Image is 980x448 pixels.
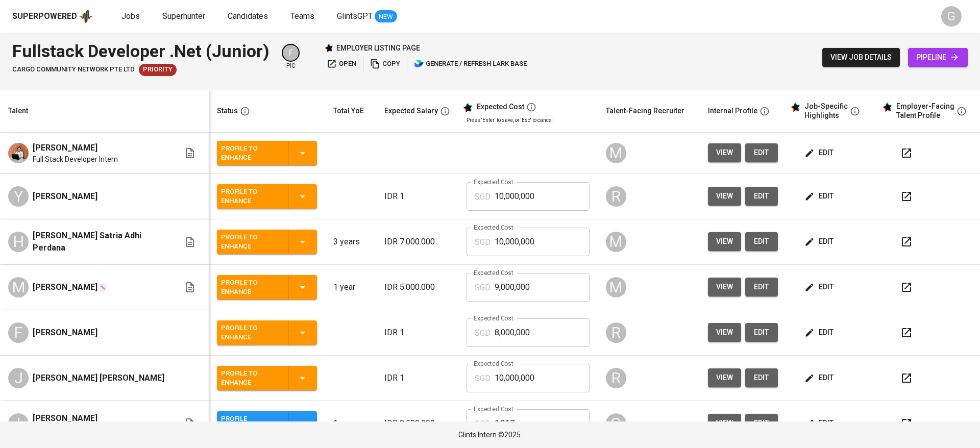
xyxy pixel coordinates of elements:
img: magic_wand.svg [99,283,107,291]
div: Employer-Facing Talent Profile [896,102,954,120]
div: Talent [8,105,28,117]
div: Y [8,186,29,207]
button: edit [745,232,778,251]
p: SGD [475,418,491,430]
span: edit [753,190,770,203]
img: Glints Star [324,43,333,53]
div: R [606,368,626,388]
span: [PERSON_NAME] [PERSON_NAME] [33,372,164,384]
a: Jobs [121,10,142,23]
span: edit [806,281,834,293]
button: Profile to Enhance [217,320,317,345]
p: SGD [475,191,491,203]
span: view [716,371,733,384]
img: glints_star.svg [462,103,473,113]
button: view [708,323,741,342]
div: F [282,44,300,62]
p: IDR 8.500.000 [384,417,450,430]
div: M [606,143,626,163]
span: edit [806,190,834,203]
span: view [716,146,733,159]
button: lark generate / refresh lark base [411,56,529,72]
button: edit [802,187,838,206]
p: 1 year [333,417,368,430]
button: copy [367,56,403,72]
span: [PERSON_NAME] [33,190,97,203]
div: Profile to Enhance [221,231,280,253]
p: IDR 5.000.000 [384,281,450,293]
span: view [716,190,733,203]
span: pipeline [916,51,960,64]
p: IDR 1 [384,327,450,339]
button: Profile to Enhance [217,184,317,209]
div: M [8,277,29,297]
span: edit [806,371,834,384]
button: edit [802,414,838,433]
img: lark [414,59,424,69]
span: edit [753,235,770,248]
div: Profile to Enhance [221,142,280,164]
span: Priority [139,65,177,74]
a: GlintsGPT NEW [337,10,397,23]
span: edit [806,417,834,430]
button: edit [802,143,838,162]
span: Candidates [228,11,268,21]
button: edit [802,323,838,342]
div: F [8,322,29,343]
img: app logo [79,9,93,24]
button: view [708,187,741,206]
a: Teams [290,10,316,23]
span: view [716,326,733,339]
a: Superpoweredapp logo [12,9,93,24]
span: edit [753,417,770,430]
p: SGD [475,327,491,339]
div: R [606,186,626,207]
button: edit [745,278,778,296]
p: employer listing page [336,43,420,53]
p: SGD [475,372,491,385]
div: Profile to Enhance [221,185,280,208]
span: Superhunter [162,11,205,21]
span: copy [370,58,400,70]
span: Jobs [121,11,140,21]
button: Profile to Enhance [217,230,317,254]
button: Profile to Enhance [217,141,317,165]
button: edit [802,232,838,251]
div: Expected Cost [477,103,524,112]
div: Status [217,105,238,117]
button: edit [745,368,778,387]
div: Total YoE [333,105,364,117]
div: Talent-Facing Recruiter [606,105,684,117]
a: Superhunter [162,10,207,23]
a: pipeline [908,48,968,67]
div: Profile Enhanced [221,412,280,435]
span: view [716,417,733,430]
button: edit [745,323,778,342]
div: G [606,413,626,434]
span: NEW [375,12,397,22]
p: IDR 7.000.000 [384,236,450,248]
button: edit [802,278,838,296]
div: Profile to Enhance [221,321,280,344]
div: Job-Specific Highlights [804,102,848,120]
button: edit [745,187,778,206]
span: [PERSON_NAME] [33,142,97,154]
span: edit [753,371,770,384]
img: glints_star.svg [882,102,892,112]
button: view [708,368,741,387]
div: Fullstack Developer .Net (Junior) [12,39,269,64]
button: view job details [822,48,900,67]
div: New Job received from Demand Team [139,64,177,76]
span: edit [753,146,770,159]
div: G [941,6,962,27]
span: edit [806,235,834,248]
button: edit [745,143,778,162]
div: I [8,413,29,434]
button: view [708,143,741,162]
div: H [8,232,29,252]
p: SGD [475,236,491,248]
a: Candidates [228,10,270,23]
